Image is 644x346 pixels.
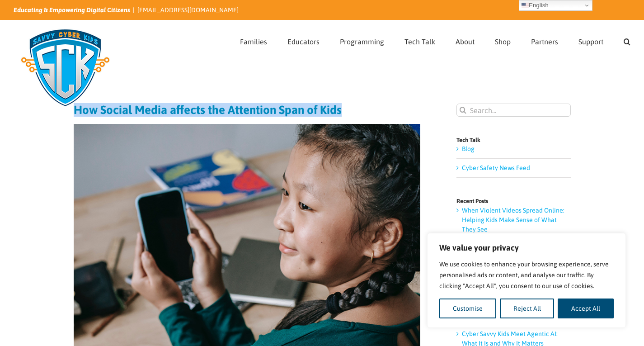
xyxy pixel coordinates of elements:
[240,38,267,45] span: Families
[14,6,130,14] i: Educating & Empowering Digital Citizens
[462,207,564,233] a: When Violent Videos Spread Online: Helping Kids Make Sense of What They See
[558,299,614,318] button: Accept All
[456,137,571,143] h4: Tech Talk
[287,38,320,45] span: Educators
[340,20,384,60] a: Programming
[531,20,558,60] a: Partners
[240,20,630,60] nav: Main Menu
[456,104,470,117] input: Search
[462,145,475,152] a: Blog
[500,299,555,318] button: Reject All
[74,104,420,116] h1: How Social Media affects the Attention Span of Kids
[456,198,571,204] h4: Recent Posts
[495,38,511,45] span: Shop
[456,38,475,45] span: About
[340,38,384,45] span: Programming
[624,20,630,60] a: Search
[531,38,558,45] span: Partners
[522,2,529,9] img: en
[578,20,603,60] a: Support
[404,38,435,45] span: Tech Talk
[462,164,530,171] a: Cyber Safety News Feed
[456,20,475,60] a: About
[456,104,571,117] input: Search...
[495,20,511,60] a: Shop
[439,299,496,318] button: Customise
[578,38,603,45] span: Support
[137,6,239,14] a: [EMAIL_ADDRESS][DOMAIN_NAME]
[240,20,267,60] a: Families
[287,20,320,60] a: Educators
[404,20,435,60] a: Tech Talk
[14,23,117,113] img: Savvy Cyber Kids Logo
[439,259,614,291] p: We use cookies to enhance your browsing experience, serve personalised ads or content, and analys...
[439,242,614,253] p: We value your privacy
